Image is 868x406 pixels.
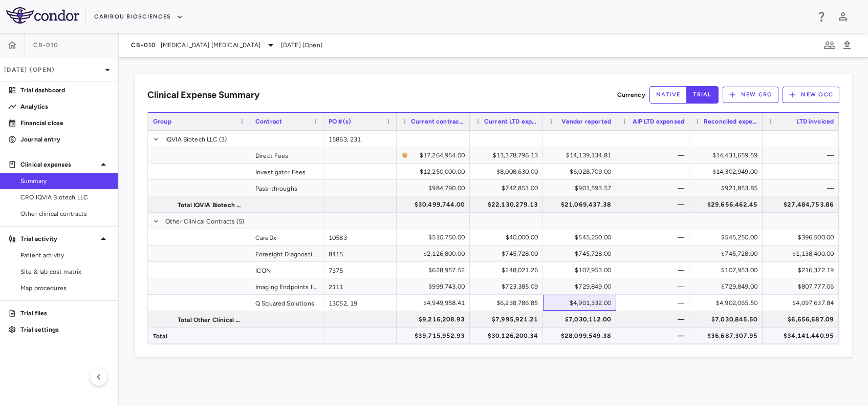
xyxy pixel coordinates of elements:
[772,295,834,311] div: $4,097,637.84
[479,278,538,295] div: $723,385.09
[699,295,757,311] div: $4,902,065.50
[20,160,97,169] p: Clinical expenses
[4,65,101,74] p: [DATE] (Open)
[250,180,323,196] div: Pass-throughs
[281,40,322,50] span: [DATE] (Open)
[20,267,110,276] span: Site & lab cost matrix
[772,328,834,344] div: $34,141,440.95
[178,312,244,328] span: Total Other Clinical Contracts
[552,262,611,278] div: $107,953.00
[699,311,757,328] div: $7,030,845.50
[250,278,323,294] div: Imaging Endpoints II LLC
[625,229,684,246] div: —
[699,328,757,344] div: $36,687,307.95
[723,87,779,103] button: New CRO
[20,309,110,318] p: Trial files
[617,90,645,99] p: Currency
[406,246,465,262] div: $2,126,800.00
[406,295,465,311] div: $4,949,958.41
[178,197,244,213] span: Total IQVIA Biotech LLC
[772,180,834,196] div: —
[552,196,611,213] div: $21,069,437.38
[625,278,684,295] div: —
[479,262,538,278] div: $248,021.26
[161,40,261,50] span: [MEDICAL_DATA] [MEDICAL_DATA]
[153,328,167,344] span: Total
[165,131,218,148] span: IQVIA Biotech LLC
[699,164,757,180] div: $14,302,949.00
[772,164,834,180] div: —
[250,164,323,179] div: Investigator Fees
[479,246,538,262] div: $745,728.00
[772,311,834,328] div: $6,656,687.09
[479,328,538,344] div: $30,126,200.34
[250,262,323,278] div: ICON
[625,328,684,344] div: —
[552,328,611,344] div: $28,099,549.38
[323,295,397,311] div: 13052, 19
[406,328,465,344] div: $39,715,952.93
[699,196,757,213] div: $29,656,462.45
[625,180,684,196] div: —
[20,118,110,128] p: Financial close
[20,251,110,260] span: Patient activity
[406,180,465,196] div: $984,790.00
[552,246,611,262] div: $745,728.00
[147,88,259,102] h6: Clinical Expense Summary
[699,262,757,278] div: $107,953.00
[699,180,757,196] div: $921,853.85
[625,147,684,164] div: —
[406,278,465,295] div: $999,743.00
[552,229,611,246] div: $545,250.00
[649,86,687,104] button: native
[772,229,834,246] div: $396,500.00
[552,295,611,311] div: $4,901,332.00
[20,325,110,334] p: Trial settings
[236,213,244,230] span: (5)
[772,196,834,213] div: $27,484,753.86
[633,118,684,125] span: AIP LTD expensed
[153,118,171,125] span: Group
[250,229,323,245] div: CareDx
[625,196,684,213] div: —
[625,295,684,311] div: —
[20,234,97,243] p: Trial activity
[402,148,465,163] span: The contract record and uploaded budget values do not match. Please review the contract record an...
[479,196,538,213] div: $22,130,279.13
[20,102,110,111] p: Analytics
[323,278,397,294] div: 2111
[329,118,351,125] span: PO #(s)
[412,147,465,164] div: $17,264,954.00
[219,131,227,148] span: (3)
[796,118,834,125] span: LTD invoiced
[625,262,684,278] div: —
[20,135,110,144] p: Journal entry
[323,229,397,245] div: 10583
[6,7,79,24] img: logo-full-BYUhSk78.svg
[552,278,611,295] div: $729,849.00
[411,118,465,125] span: Current contract value
[704,118,757,125] span: Reconciled expense
[131,41,157,49] span: CB-010
[406,196,465,213] div: $30,499,744.00
[20,209,110,218] span: Other clinical contracts
[699,229,757,246] div: $545,250.00
[625,164,684,180] div: —
[250,246,323,261] div: Foresight Diagnostics Inc
[783,87,839,103] button: New OCC
[406,262,465,278] div: $628,957.52
[479,311,538,328] div: $7,995,921.21
[255,118,282,125] span: Contract
[484,118,538,125] span: Current LTD expensed
[552,164,611,180] div: $6,028,709.00
[20,176,110,186] span: Summary
[323,246,397,261] div: 8415
[33,41,59,49] span: CB-010
[250,147,323,163] div: Direct Fees
[772,147,834,164] div: —
[772,246,834,262] div: $1,138,400.00
[250,295,323,311] div: Q Squared Solutions
[552,180,611,196] div: $901,593.57
[20,193,110,202] span: CRO IQVIA Biotech LLC
[406,311,465,328] div: $9,216,208.93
